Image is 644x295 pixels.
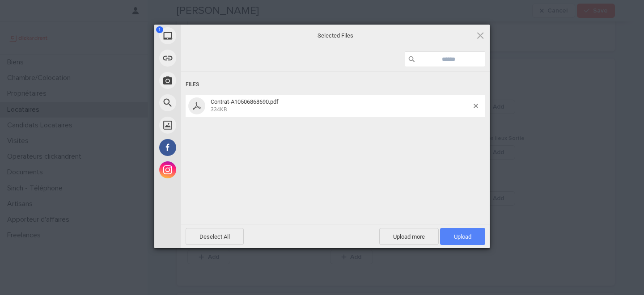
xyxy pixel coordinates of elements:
span: 1 [156,26,163,33]
span: Click here or hit ESC to close picker [475,30,485,40]
div: Take Photo [154,69,262,92]
div: Facebook [154,136,262,159]
div: Link (URL) [154,47,262,69]
div: Web Search [154,92,262,114]
div: Instagram [154,159,262,181]
span: Upload [454,233,471,240]
div: Files [186,76,485,93]
div: Unsplash [154,114,262,136]
span: Upload more [379,228,439,245]
span: Contrat-A10506868690.pdf [211,98,279,105]
span: 334KB [211,106,227,113]
span: Contrat-A10506868690.pdf [208,98,474,113]
div: My Device [154,25,262,47]
span: Selected Files [246,32,425,40]
span: Deselect All [186,228,244,245]
span: Upload [440,228,485,245]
